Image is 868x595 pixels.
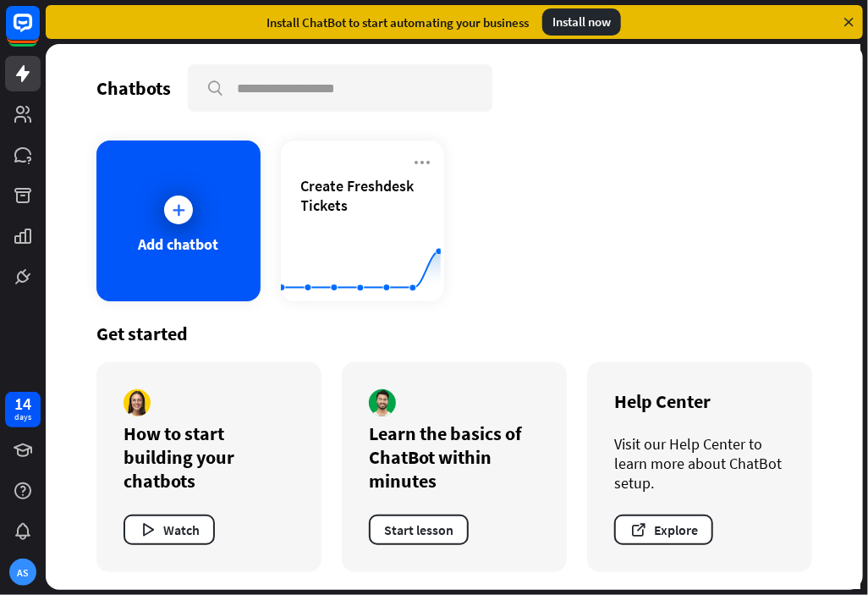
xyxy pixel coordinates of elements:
[9,559,36,586] div: AS
[14,411,31,423] div: days
[14,396,31,411] div: 14
[124,515,215,545] button: Watch
[369,389,396,416] img: author
[369,421,540,493] div: Learn the basics of ChatBot within minutes
[96,322,812,345] div: Get started
[14,7,64,58] button: Open LiveChat chat widget
[5,392,41,427] a: 14 days
[614,434,785,493] div: Visit our Help Center to learn more about ChatBot setup.
[124,389,151,416] img: author
[542,8,621,36] div: Install now
[266,14,529,30] div: Install ChatBot to start automating your business
[369,515,469,545] button: Start lesson
[614,389,785,413] div: Help Center
[614,515,713,545] button: Explore
[301,176,425,215] span: Create Freshdesk Tickets
[96,76,171,100] div: Chatbots
[124,421,294,493] div: How to start building your chatbots
[138,234,218,254] div: Add chatbot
